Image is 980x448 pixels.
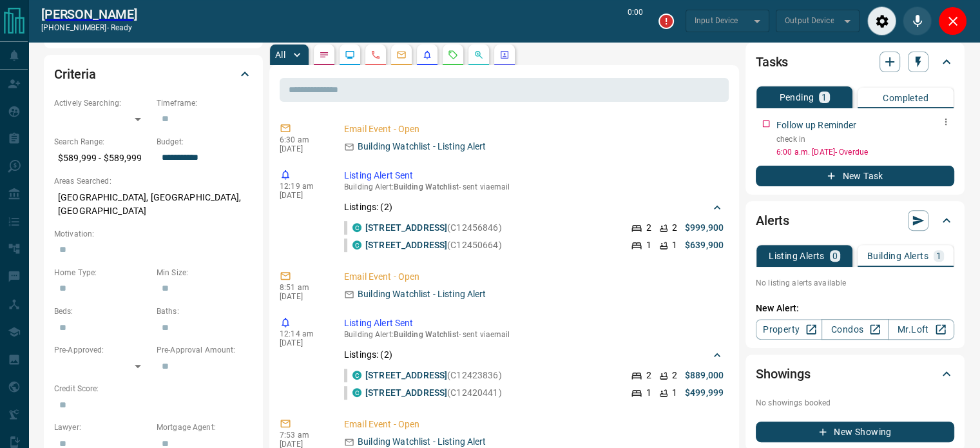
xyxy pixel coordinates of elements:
[280,431,325,440] p: 7:53 am
[54,136,150,148] p: Search Range:
[756,397,954,409] p: No showings booked
[54,97,150,109] p: Actively Searching:
[821,319,888,340] a: Condos
[54,228,253,240] p: Motivation:
[499,50,510,60] svg: Agent Actions
[628,6,643,35] p: 0:00
[275,50,285,59] p: All
[280,329,325,338] p: 12:14 am
[157,267,253,278] p: Min Size:
[756,205,954,236] div: Alerts
[365,239,502,252] p: (C12450664)
[280,292,325,301] p: [DATE]
[474,50,484,60] svg: Opportunities
[646,221,651,235] p: 2
[344,330,724,339] p: Building Alert : - sent via email
[832,251,838,260] p: 0
[352,223,361,232] div: condos.ca
[769,251,825,260] p: Listing Alerts
[646,386,651,400] p: 1
[685,239,724,252] p: $639,900
[365,386,502,400] p: (C12420441)
[396,50,407,60] svg: Emails
[344,343,724,367] div: Listings: (2)
[344,195,724,219] div: Listings: (2)
[54,344,150,356] p: Pre-Approved:
[352,388,361,397] div: condos.ca
[685,221,724,235] p: $999,900
[280,283,325,292] p: 8:51 am
[157,97,253,109] p: Timeframe:
[111,23,133,32] span: ready
[394,182,459,191] span: Building Watchlist
[319,50,329,60] svg: Notes
[280,338,325,347] p: [DATE]
[672,386,677,400] p: 1
[685,386,724,400] p: $499,999
[344,200,392,214] p: Listings: ( 2 )
[756,364,811,384] h2: Showings
[365,387,447,398] a: [STREET_ADDRESS]
[41,22,137,34] p: [PHONE_NUMBER] -
[938,6,967,35] div: Close
[352,240,361,249] div: condos.ca
[646,369,651,382] p: 2
[344,348,392,362] p: Listings: ( 2 )
[394,330,459,339] span: Building Watchlist
[344,270,724,284] p: Email Event - Open
[756,319,822,340] a: Property
[685,369,724,382] p: $889,000
[280,144,325,153] p: [DATE]
[41,6,137,22] h2: [PERSON_NAME]
[776,119,856,132] p: Follow up Reminder
[358,140,486,153] p: Building Watchlist - Listing Alert
[54,175,253,187] p: Areas Searched:
[344,122,724,136] p: Email Event - Open
[344,182,724,191] p: Building Alert : - sent via email
[345,50,355,60] svg: Lead Browsing Activity
[756,277,954,289] p: No listing alerts available
[776,146,954,158] p: 6:00 a.m. [DATE] - Overdue
[365,221,502,235] p: (C12456846)
[54,422,150,433] p: Lawyer:
[157,306,253,317] p: Baths:
[756,358,954,389] div: Showings
[756,302,954,315] p: New Alert:
[365,222,447,233] a: [STREET_ADDRESS]
[365,369,502,382] p: (C12423836)
[672,239,677,252] p: 1
[756,210,789,231] h2: Alerts
[821,93,827,102] p: 1
[756,422,954,442] button: New Showing
[54,306,150,317] p: Beds:
[344,169,724,182] p: Listing Alert Sent
[370,50,381,60] svg: Calls
[672,369,677,382] p: 2
[54,59,253,90] div: Criteria
[280,191,325,200] p: [DATE]
[888,319,954,340] a: Mr.Loft
[422,50,432,60] svg: Listing Alerts
[157,344,253,356] p: Pre-Approval Amount:
[280,182,325,191] p: 12:19 am
[776,133,954,145] p: check in
[344,317,724,330] p: Listing Alert Sent
[54,64,96,84] h2: Criteria
[157,136,253,148] p: Budget:
[936,251,941,260] p: 1
[646,239,651,252] p: 1
[867,6,896,35] div: Audio Settings
[54,148,150,169] p: $589,999 - $589,999
[448,50,458,60] svg: Requests
[779,93,814,102] p: Pending
[365,370,447,380] a: [STREET_ADDRESS]
[756,46,954,77] div: Tasks
[352,371,361,380] div: condos.ca
[867,251,928,260] p: Building Alerts
[54,267,150,278] p: Home Type:
[54,187,253,222] p: [GEOGRAPHIC_DATA], [GEOGRAPHIC_DATA], [GEOGRAPHIC_DATA]
[344,418,724,431] p: Email Event - Open
[903,6,932,35] div: Mute
[756,52,788,72] h2: Tasks
[157,422,253,433] p: Mortgage Agent:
